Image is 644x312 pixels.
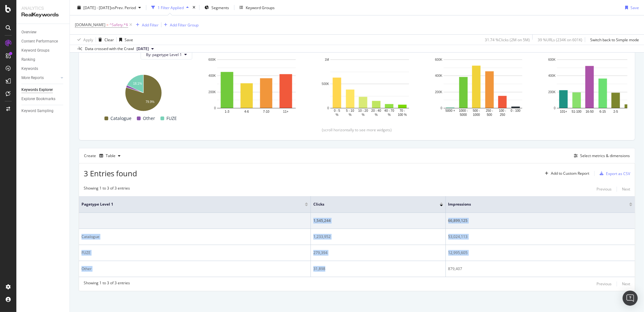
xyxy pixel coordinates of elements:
button: Next [622,280,630,288]
svg: A chart. [94,71,192,112]
div: 879,407 [448,266,632,272]
text: 1000 - [459,109,468,113]
div: Add Filter Group [170,22,199,27]
text: 16-50 [585,110,594,114]
span: Catalogue [111,115,132,122]
div: 31.74 % Clicks ( 2M on 5M ) [485,37,530,42]
button: Table [97,151,123,161]
text: 40 - 70 [384,109,395,113]
div: Data crossed with the Crawl [85,46,134,52]
button: Add Filter Group [161,21,199,29]
text: 100 % [398,113,407,117]
text: 5000 + [445,109,455,113]
div: Previous [596,281,612,286]
text: 51-100 [572,110,582,114]
a: Ranking [21,56,65,63]
span: vs Prev. Period [111,5,136,10]
text: % [388,113,391,117]
text: 1-3 [225,110,229,114]
span: Other [143,115,155,122]
div: FUZE [81,250,308,256]
div: Analytics [21,5,64,11]
text: 0 - 5 [334,109,340,113]
text: 5000 [460,113,467,117]
text: % [375,113,378,117]
text: 500 - [473,109,480,113]
div: Content Performance [21,38,58,45]
div: 39 % URLs ( 234K on 601K ) [538,37,582,42]
a: More Reports [21,75,59,81]
text: 1000 [473,113,480,117]
button: By: pagetype Level 1 [141,49,192,60]
text: 1M [325,58,329,61]
button: Select metrics & dimensions [571,152,630,160]
span: ^Safety.*$ [109,20,128,29]
div: Catalogue [81,234,308,240]
div: Open Intercom Messenger [623,291,638,306]
button: Previous [596,280,612,288]
button: Save [117,35,133,45]
div: Showing 1 to 3 of 3 entries [84,185,130,193]
div: 1,545,244 [313,218,443,224]
text: 0 [327,106,329,110]
text: 400K [435,74,443,78]
text: 0 - 100 [511,109,521,113]
text: 500 [487,113,492,117]
div: (scroll horizontally to see more widgets) [87,127,627,133]
div: Next [622,186,630,192]
div: Export as CSV [606,171,630,176]
svg: A chart. [434,56,532,117]
div: Explorer Bookmarks [21,96,55,102]
span: = [106,22,109,27]
div: 279,394 [313,250,443,256]
div: Keyword Groups [246,5,275,10]
button: [DATE] - [DATE]vsPrev. Period [75,3,143,13]
button: [DATE] [134,45,156,53]
text: % [362,113,365,117]
div: Keyword Sampling [21,108,53,114]
text: 600K [435,58,443,61]
span: pagetype Level 1 [81,201,295,207]
span: [DATE] - [DATE] [83,5,111,10]
text: 7-10 [263,110,269,114]
text: 500K [322,82,329,86]
div: Showing 1 to 3 of 3 entries [84,280,130,288]
text: 0 [214,106,216,110]
div: Clear [104,37,114,42]
text: 5 - 10 [346,109,354,113]
text: 101+ [560,110,567,114]
svg: A chart. [321,56,419,117]
text: 70 - [400,109,405,113]
div: Previous [596,186,612,192]
span: 2024 Jul. 21st [137,46,149,52]
div: 66,899,125 [448,218,632,224]
div: Overview [21,29,36,36]
div: Create [84,151,123,161]
button: Save [623,3,639,13]
button: Apply [75,35,93,45]
button: Switch back to Simple mode [588,35,639,45]
a: Explorer Bookmarks [21,96,65,102]
div: Ranking [21,56,35,63]
span: By: pagetype Level 1 [146,52,182,57]
button: Clear [96,35,114,45]
div: Keyword Groups [21,47,49,54]
a: Content Performance [21,38,65,45]
div: Add to Custom Report [551,172,589,175]
svg: A chart. [207,56,305,117]
span: [DOMAIN_NAME] [75,22,105,27]
div: Keywords Explorer [21,87,53,93]
span: FUZE [167,115,177,122]
div: 31,898 [313,266,443,272]
text: 18.1% [133,82,142,85]
div: Apply [83,37,93,42]
div: Save [125,37,133,42]
div: 1,233,952 [313,234,443,240]
button: 1 Filter Applied [149,3,191,13]
text: 11+ [283,110,288,114]
div: Table [106,154,115,158]
div: Select metrics & dimensions [580,153,630,158]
